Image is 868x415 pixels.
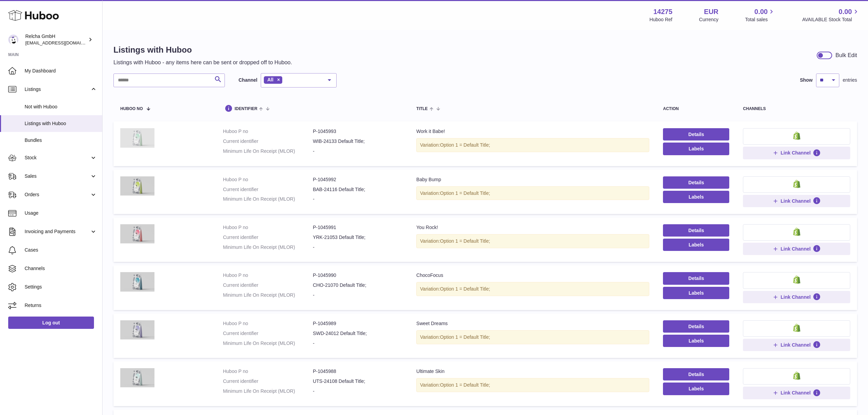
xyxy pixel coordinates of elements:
button: Labels [663,191,729,203]
dd: P-1045988 [313,368,403,375]
img: shopify-small.png [793,324,800,332]
span: Sales [25,173,90,179]
a: Details [663,368,729,380]
img: Ultimate Skin [120,368,154,387]
a: Details [663,272,729,284]
dt: Minimum Life On Receipt (MLOR) [223,388,313,394]
span: My Dashboard [25,68,97,74]
span: Not with Huboo [25,104,97,110]
dt: Minimum Life On Receipt (MLOR) [223,148,313,155]
dt: Current identifier [223,330,313,337]
span: Invoicing and Payments [25,228,90,235]
button: Link Channel [743,243,850,255]
span: identifier [234,107,257,111]
div: channels [743,107,850,111]
dd: WIB-24133 Default Title; [313,138,403,145]
div: You Rock! [416,224,649,231]
span: Orders [25,191,90,198]
dd: BAB-24116 Default Title; [313,186,403,193]
img: Sweet Dreams [120,320,154,339]
img: internalAdmin-14275@internal.huboo.com [8,35,18,45]
dt: Huboo P no [223,128,313,135]
img: Baby Bump [120,176,154,196]
dd: P-1045990 [313,272,403,279]
div: Currency [699,16,719,23]
dt: Current identifier [223,282,313,289]
span: Usage [25,210,97,216]
img: You Rock! [120,224,154,243]
div: Relcha GmbH [25,33,87,46]
span: Settings [25,284,97,290]
dd: - [313,244,403,251]
span: entries [843,77,857,83]
dt: Current identifier [223,186,313,193]
span: title [416,107,428,111]
div: ChocoFocus [416,272,649,279]
dt: Huboo P no [223,224,313,231]
span: Listings with Huboo [25,120,97,127]
div: Variation: [416,330,649,344]
dd: - [313,196,403,202]
div: Variation: [416,186,649,200]
img: shopify-small.png [793,228,800,236]
div: Work it Babe! [416,128,649,135]
dt: Current identifier [223,378,313,385]
div: Variation: [416,234,649,248]
dt: Minimum Life On Receipt (MLOR) [223,292,313,298]
button: Labels [663,287,729,299]
a: Details [663,320,729,333]
dt: Minimum Life On Receipt (MLOR) [223,244,313,251]
span: Option 1 = Default Title; [440,382,490,388]
span: Huboo no [120,107,143,111]
span: Link Channel [781,246,811,252]
img: shopify-small.png [793,372,800,380]
span: Bundles [25,137,97,144]
span: Cases [25,247,97,253]
button: Labels [663,239,729,251]
img: ChocoFocus [120,272,154,291]
img: Work it Babe! [120,128,154,147]
dd: - [313,148,403,155]
span: Returns [25,302,97,309]
span: Listings [25,86,90,93]
a: Details [663,128,729,140]
button: Link Channel [743,291,850,303]
span: Option 1 = Default Title; [440,142,490,148]
button: Link Channel [743,339,850,351]
dt: Huboo P no [223,272,313,279]
dd: P-1045991 [313,224,403,231]
button: Link Channel [743,387,850,399]
div: Sweet Dreams [416,320,649,327]
dt: Current identifier [223,138,313,145]
span: Option 1 = Default Title; [440,190,490,196]
dt: Current identifier [223,234,313,241]
div: Variation: [416,138,649,152]
h1: Listings with Huboo [113,44,292,55]
dd: YRK-21053 Default Title; [313,234,403,241]
span: Link Channel [781,198,811,204]
span: Option 1 = Default Title; [440,334,490,340]
span: AVAILABLE Stock Total [802,16,860,23]
strong: 14275 [653,7,673,16]
dt: Huboo P no [223,176,313,183]
dt: Minimum Life On Receipt (MLOR) [223,340,313,347]
dd: P-1045989 [313,320,403,327]
button: Labels [663,335,729,347]
button: Link Channel [743,147,850,159]
a: Details [663,176,729,189]
span: Link Channel [781,390,811,396]
strong: EUR [704,7,718,16]
div: Bulk Edit [836,52,857,59]
img: shopify-small.png [793,180,800,188]
a: Details [663,224,729,237]
div: Baby Bump [416,176,649,183]
div: Variation: [416,282,649,296]
dd: SWD-24012 Default Title; [313,330,403,337]
img: shopify-small.png [793,132,800,140]
span: Total sales [745,16,775,23]
dd: UTS-24108 Default Title; [313,378,403,385]
a: 0.00 AVAILABLE Stock Total [802,7,860,23]
dd: CHO-21070 Default Title; [313,282,403,289]
span: [EMAIL_ADDRESS][DOMAIN_NAME] [25,40,100,45]
a: 0.00 Total sales [745,7,775,23]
